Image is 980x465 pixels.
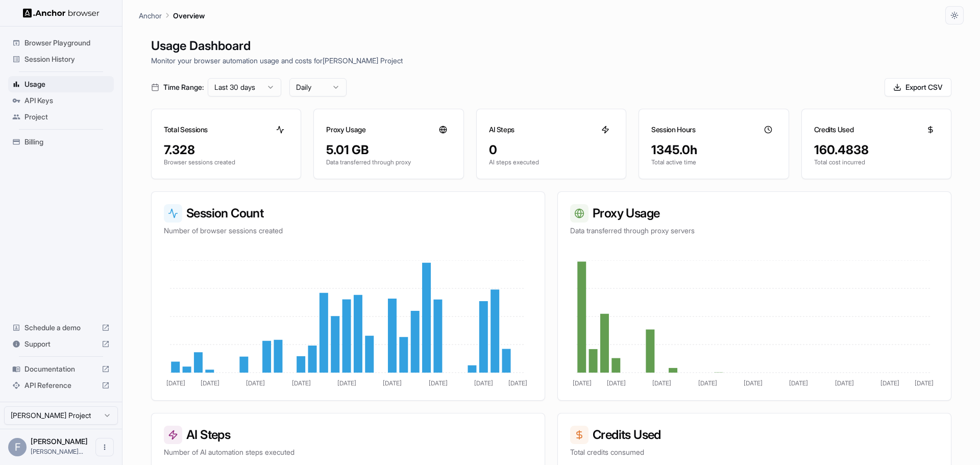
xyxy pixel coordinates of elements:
tspan: [DATE] [573,379,592,387]
p: Anchor [139,10,162,21]
div: API Keys [8,92,114,109]
h3: Session Count [164,204,532,223]
div: Support [8,336,114,352]
p: Total active time [651,158,776,166]
div: Schedule a demo [8,320,114,336]
div: 0 [489,142,614,158]
tspan: [DATE] [698,379,717,387]
tspan: [DATE] [383,379,402,387]
h3: Proxy Usage [326,125,365,135]
tspan: [DATE] [429,379,448,387]
span: fabio.filho@tessai.io [31,448,83,455]
p: AI steps executed [489,158,614,166]
span: Fábio Filho [31,437,88,446]
div: 160.4838 [814,142,939,158]
p: Data transferred through proxy servers [570,226,939,236]
p: Monitor your browser automation usage and costs for [PERSON_NAME] Project [151,55,951,66]
span: Session History [24,54,110,64]
span: API Reference [24,380,97,390]
h3: Session Hours [651,125,695,135]
tspan: [DATE] [652,379,671,387]
tspan: [DATE] [201,379,219,387]
nav: breadcrumb [139,10,205,21]
h3: AI Steps [164,426,532,444]
h3: Proxy Usage [570,204,939,223]
tspan: [DATE] [337,379,356,387]
tspan: [DATE] [292,379,311,387]
p: Total credits consumed [570,447,939,457]
div: F [8,438,27,456]
span: Time Range: [163,82,204,92]
div: API Reference [8,377,114,394]
div: Usage [8,76,114,92]
p: Browser sessions created [164,158,288,166]
tspan: [DATE] [166,379,185,387]
tspan: [DATE] [880,379,899,387]
img: Anchor Logo [23,8,100,18]
tspan: [DATE] [789,379,808,387]
h3: Credits Used [570,426,939,444]
p: Total cost incurred [814,158,939,166]
tspan: [DATE] [246,379,265,387]
span: Usage [24,79,110,89]
div: Project [8,109,114,125]
tspan: [DATE] [607,379,626,387]
span: Support [24,339,97,349]
span: API Keys [24,95,110,106]
span: Schedule a demo [24,323,97,333]
div: Browser Playground [8,35,114,51]
h3: Credits Used [814,125,854,135]
h1: Usage Dashboard [151,37,951,55]
p: Number of AI automation steps executed [164,447,532,457]
div: 5.01 GB [326,142,451,158]
p: Data transferred through proxy [326,158,451,166]
tspan: [DATE] [835,379,854,387]
button: Export CSV [885,78,951,96]
tspan: [DATE] [744,379,763,387]
p: Number of browser sessions created [164,226,532,236]
tspan: [DATE] [474,379,493,387]
span: Browser Playground [24,38,110,48]
div: 1345.0h [651,142,776,158]
div: 7.328 [164,142,288,158]
h3: Total Sessions [164,125,208,135]
h3: AI Steps [489,125,514,135]
tspan: [DATE] [915,379,934,387]
span: Documentation [24,364,97,374]
p: Overview [173,10,205,21]
div: Documentation [8,361,114,377]
div: Billing [8,134,114,150]
button: Open menu [95,438,114,456]
tspan: [DATE] [508,379,527,387]
div: Session History [8,51,114,67]
span: Project [24,112,110,122]
span: Billing [24,137,110,147]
